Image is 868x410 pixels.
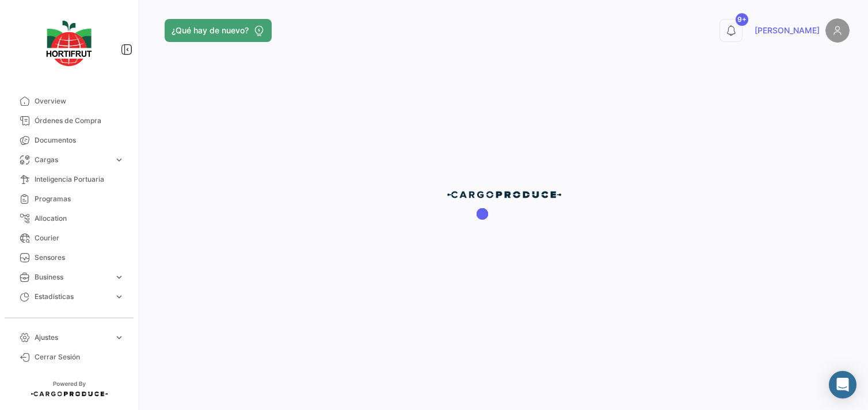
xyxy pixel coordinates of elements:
a: Overview [9,91,129,111]
a: Inteligencia Portuaria [9,170,129,189]
span: Órdenes de Compra [35,116,124,126]
span: Courier [35,233,124,243]
span: Overview [35,96,124,106]
a: Programas [9,189,129,209]
img: cp-blue.png [447,190,562,200]
span: expand_more [114,292,124,302]
span: Cargas [35,155,109,165]
span: Allocation [35,213,124,224]
a: Allocation [9,209,129,228]
span: expand_more [114,272,124,282]
div: Abrir Intercom Messenger [829,371,856,398]
a: Documentos [9,131,129,150]
a: Órdenes de Compra [9,111,129,131]
span: Estadísticas [35,292,109,302]
img: logo-hortifrut.svg [40,14,98,73]
span: Documentos [35,135,124,145]
span: Business [35,272,109,282]
span: Ajustes [35,332,109,343]
span: Inteligencia Portuaria [35,174,124,185]
span: Cerrar Sesión [35,352,124,362]
a: Sensores [9,248,129,267]
span: Sensores [35,252,124,263]
span: expand_more [114,332,124,343]
span: Programas [35,194,124,204]
a: Courier [9,228,129,248]
span: expand_more [114,155,124,165]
